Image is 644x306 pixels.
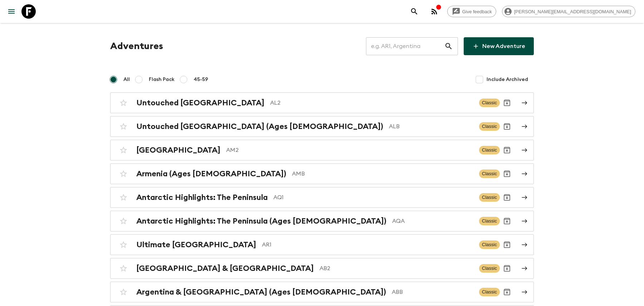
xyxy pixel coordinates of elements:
[392,217,473,225] p: AQA
[479,240,500,249] span: Classic
[319,264,473,273] p: AB2
[110,163,534,184] a: Armenia (Ages [DEMOGRAPHIC_DATA])AMBClassicArchive
[110,92,534,113] a: Untouched [GEOGRAPHIC_DATA]AL2ClassicArchive
[270,99,473,107] p: AL2
[500,238,514,252] button: Archive
[136,216,386,226] h2: Antarctic Highlights: The Peninsula (Ages [DEMOGRAPHIC_DATA])
[500,119,514,134] button: Archive
[464,37,534,55] a: New Adventure
[110,39,163,53] h1: Adventures
[110,211,534,231] a: Antarctic Highlights: The Peninsula (Ages [DEMOGRAPHIC_DATA])AQAClassicArchive
[479,193,500,202] span: Classic
[136,122,383,131] h2: Untouched [GEOGRAPHIC_DATA] (Ages [DEMOGRAPHIC_DATA])
[262,240,473,249] p: AR1
[136,169,286,178] h2: Armenia (Ages [DEMOGRAPHIC_DATA])
[149,76,175,83] span: Flash Pack
[110,234,534,255] a: Ultimate [GEOGRAPHIC_DATA]AR1ClassicArchive
[4,4,19,19] button: menu
[110,258,534,279] a: [GEOGRAPHIC_DATA] & [GEOGRAPHIC_DATA]AB2ClassicArchive
[392,288,473,296] p: ABB
[110,140,534,161] a: [GEOGRAPHIC_DATA]AM2ClassicArchive
[500,261,514,276] button: Archive
[407,4,421,19] button: search adventures
[479,146,500,154] span: Classic
[479,264,500,273] span: Classic
[136,145,220,155] h2: [GEOGRAPHIC_DATA]
[510,9,635,14] span: [PERSON_NAME][EMAIL_ADDRESS][DOMAIN_NAME]
[479,288,500,296] span: Classic
[273,193,473,202] p: AQ1
[194,76,208,83] span: 45-59
[123,76,130,83] span: All
[110,187,534,208] a: Antarctic Highlights: The PeninsulaAQ1ClassicArchive
[458,9,496,14] span: Give feedback
[366,36,444,56] input: e.g. AR1, Argentina
[110,116,534,137] a: Untouched [GEOGRAPHIC_DATA] (Ages [DEMOGRAPHIC_DATA])ALBClassicArchive
[479,99,500,107] span: Classic
[479,169,500,178] span: Classic
[136,287,386,297] h2: Argentina & [GEOGRAPHIC_DATA] (Ages [DEMOGRAPHIC_DATA])
[136,98,264,107] h2: Untouched [GEOGRAPHIC_DATA]
[136,264,314,273] h2: [GEOGRAPHIC_DATA] & [GEOGRAPHIC_DATA]
[136,240,256,249] h2: Ultimate [GEOGRAPHIC_DATA]
[500,143,514,157] button: Archive
[500,285,514,299] button: Archive
[226,146,473,154] p: AM2
[389,122,473,131] p: ALB
[479,122,500,131] span: Classic
[502,6,635,17] div: [PERSON_NAME][EMAIL_ADDRESS][DOMAIN_NAME]
[500,167,514,181] button: Archive
[487,76,528,83] span: Include Archived
[500,214,514,228] button: Archive
[500,96,514,110] button: Archive
[110,282,534,302] a: Argentina & [GEOGRAPHIC_DATA] (Ages [DEMOGRAPHIC_DATA])ABBClassicArchive
[136,193,268,202] h2: Antarctic Highlights: The Peninsula
[447,6,496,17] a: Give feedback
[500,190,514,205] button: Archive
[479,217,500,225] span: Classic
[292,169,473,178] p: AMB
